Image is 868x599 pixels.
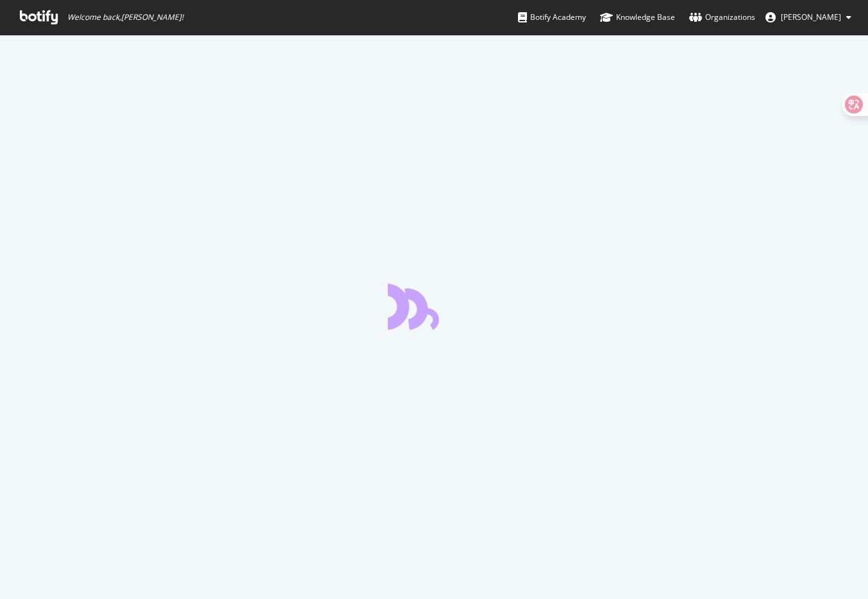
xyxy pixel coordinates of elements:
div: Organizations [689,11,755,24]
div: animation [388,283,480,330]
div: Knowledge Base [600,11,675,24]
span: Welcome back, [PERSON_NAME] ! [67,12,183,22]
div: Botify Academy [518,11,586,24]
button: [PERSON_NAME] [755,7,862,28]
span: lucas liu [781,12,841,22]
